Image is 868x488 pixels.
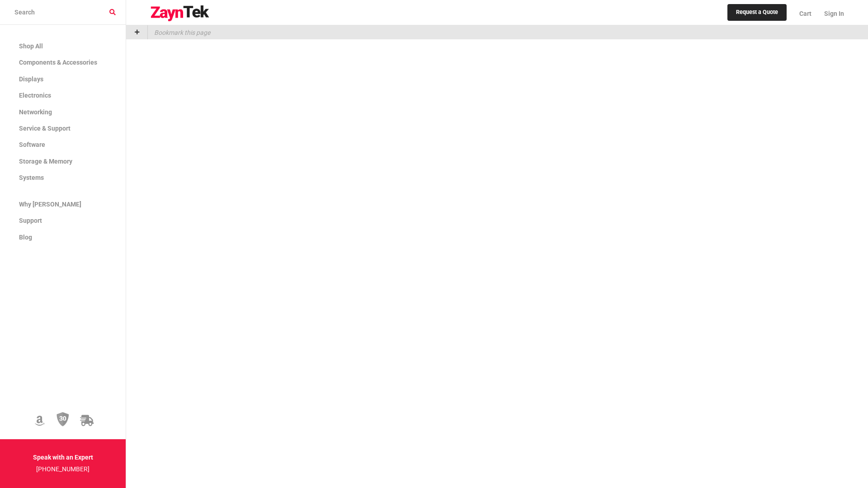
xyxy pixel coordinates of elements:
a: Request a Quote [727,4,787,21]
a: [PHONE_NUMBER] [36,465,90,473]
span: Shop All [19,42,43,50]
span: Components & Accessories [19,59,97,66]
a: Sign In [818,2,844,25]
span: Service & Support [19,125,71,132]
span: Storage & Memory [19,158,72,165]
span: Networking [19,108,52,116]
span: Electronics [19,92,51,99]
a: Cart [793,2,818,25]
p: Bookmark this page [148,25,210,39]
span: Support [19,217,42,224]
strong: Speak with an Expert [33,454,93,461]
span: Software [19,141,45,148]
span: Systems [19,174,44,181]
img: 30 Day Return Policy [57,412,69,427]
span: Blog [19,234,32,241]
img: logo [150,5,210,22]
span: Displays [19,75,43,83]
span: Why [PERSON_NAME] [19,201,81,208]
span: Cart [799,10,811,17]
